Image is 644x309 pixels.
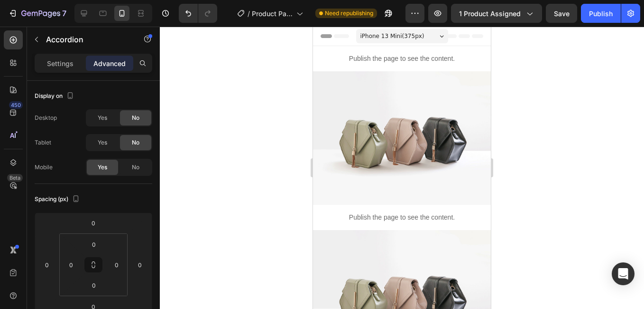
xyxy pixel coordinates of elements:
[132,163,139,172] span: No
[62,8,66,19] p: 7
[581,4,621,23] button: Publish
[35,163,53,172] div: Mobile
[9,101,23,109] div: 450
[554,10,570,18] span: Save
[252,9,293,19] span: Product Page - [DATE] 15:21:30
[40,258,54,272] input: 0
[248,9,250,19] span: /
[84,237,103,251] input: 0px
[325,9,373,18] span: Need republishing
[64,258,78,272] input: 0px
[93,58,126,68] p: Advanced
[35,193,82,206] div: Spacing (px)
[35,90,76,103] div: Display on
[612,262,635,285] div: Open Intercom Messenger
[98,163,107,172] span: Yes
[98,138,107,147] span: Yes
[179,4,217,23] div: Undo/Redo
[133,258,147,272] input: 0
[459,9,521,19] span: 1 product assigned
[35,114,57,122] div: Desktop
[313,27,491,309] iframe: Design area
[84,278,103,292] input: 0px
[46,34,127,45] p: Accordion
[98,114,107,122] span: Yes
[110,258,124,272] input: 0px
[132,114,139,122] span: No
[451,4,542,23] button: 1 product assigned
[546,4,577,23] button: Save
[4,4,71,23] button: 7
[7,174,23,182] div: Beta
[35,138,51,147] div: Tablet
[47,58,74,68] p: Settings
[84,216,103,230] input: 0
[589,9,613,19] div: Publish
[132,138,139,147] span: No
